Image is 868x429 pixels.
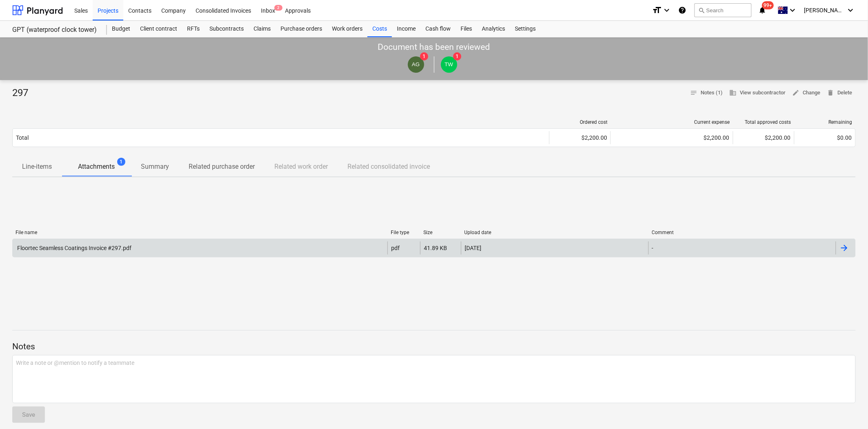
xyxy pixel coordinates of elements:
i: keyboard_arrow_down [788,5,798,15]
iframe: Chat Widget [827,390,868,429]
div: File name [16,230,384,235]
div: $2,200.00 [553,134,607,141]
a: Claims [249,21,276,37]
div: $2,200.00 [737,134,791,141]
a: Budget [107,21,135,37]
a: Analytics [477,21,510,37]
a: Client contract [135,21,182,37]
button: Notes (1) [687,87,726,99]
div: Tim Wells [441,56,457,73]
span: business [730,89,737,96]
div: 297 [12,87,35,100]
div: Comment [652,230,833,235]
a: Costs [367,21,392,37]
span: 1 [117,158,125,166]
span: AG [412,61,420,67]
div: File type [391,230,417,235]
div: Total approved costs [737,119,791,125]
span: 2 [274,5,283,11]
span: 1 [420,52,428,60]
button: Change [789,87,824,99]
i: keyboard_arrow_down [846,5,856,15]
span: [PERSON_NAME] [804,7,845,13]
div: GPT (waterproof clock tower) [12,26,97,34]
span: Change [792,88,821,98]
a: Work orders [327,21,367,37]
div: Remaining [798,119,852,125]
span: edit [792,89,800,96]
a: Subcontracts [205,21,249,37]
span: Notes (1) [690,88,723,98]
i: Knowledge base [678,5,686,15]
div: Floortec Seamless Coatings Invoice #297.pdf [16,245,131,251]
i: keyboard_arrow_down [662,5,672,15]
i: format_size [652,5,662,15]
div: $2,200.00 [614,134,730,141]
div: Size [423,230,458,235]
span: TW [445,61,453,67]
p: Attachments [78,162,115,172]
p: Notes [12,341,856,353]
div: $0.00 [798,134,852,141]
span: Delete [827,88,852,98]
span: notes [690,89,698,96]
div: 41.89 KB [424,245,447,251]
div: Ordered cost [553,119,608,125]
a: Purchase orders [276,21,327,37]
div: Ashleigh Goullet [408,56,424,73]
a: Settings [510,21,541,37]
span: search [698,7,705,13]
div: Upload date [464,230,645,235]
a: Income [392,21,421,37]
a: Cash flow [421,21,456,37]
span: 1 [453,52,461,60]
button: View subcontractor [726,87,789,99]
p: Summary [141,162,169,172]
a: RFTs [182,21,205,37]
span: delete [827,89,835,96]
i: notifications [758,5,766,15]
p: Document has been reviewed [378,42,490,53]
p: Total [16,134,29,142]
span: View subcontractor [730,88,786,98]
div: Current expense [614,119,730,125]
div: - [652,245,654,251]
div: [DATE] [465,245,481,251]
p: Related purchase order [189,162,255,172]
button: Delete [824,87,856,99]
div: pdf [391,245,400,251]
a: Files [456,21,477,37]
p: Line-items [22,162,52,172]
span: 99+ [762,1,774,9]
button: Search [694,3,752,17]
